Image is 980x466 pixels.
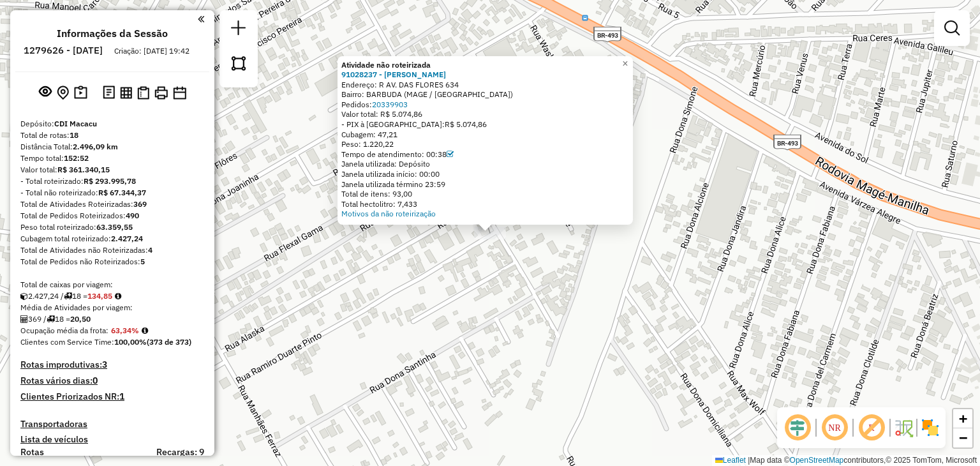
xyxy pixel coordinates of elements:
div: Endereço: R AV. DAS FLORES 634 [341,80,629,90]
img: Fluxo de ruas [893,417,914,438]
button: Painel de Sugestão [71,83,90,103]
strong: 63.359,55 [96,222,133,232]
strong: 152:52 [64,153,89,163]
button: Exibir sessão original [36,82,54,103]
strong: Atividade não roteirizada [341,60,431,70]
strong: 0 [93,375,98,386]
div: Média de Atividades por viagem: [20,302,204,313]
a: Exibir filtros [939,15,965,41]
h4: Informações da Sessão [57,27,168,40]
strong: 2.496,09 km [73,142,118,151]
span: Ocupação média da frota: [20,326,108,335]
div: - PIX à [GEOGRAPHIC_DATA]: [341,119,629,130]
strong: 490 [126,211,139,220]
div: Total de Pedidos Roteirizados: [20,210,204,222]
div: Total de Pedidos não Roteirizados: [20,256,204,267]
span: − [959,430,967,446]
div: Janela utilizada término 23:59 [341,179,629,190]
span: Ocultar deslocamento [782,412,813,443]
strong: 5 [140,257,145,266]
a: Motivos da não roteirização [341,209,436,218]
button: Visualizar relatório de Roteirização [117,84,135,101]
span: Ocultar NR [819,412,850,443]
strong: 2.427,24 [111,234,143,243]
strong: (373 de 373) [147,337,191,347]
i: Total de Atividades [20,315,28,323]
strong: 134,85 [87,291,112,301]
div: Pedidos: [341,100,629,110]
div: Janela utilizada: Depósito [341,159,629,169]
div: Janela utilizada início: 00:00 [341,169,629,179]
div: Total de caixas por viagem: [20,279,204,290]
i: Total de rotas [64,292,72,300]
div: Map data © contributors,© 2025 TomTom, Microsoft [712,455,980,466]
a: Clique aqui para minimizar o painel [198,11,204,26]
div: - Total não roteirizado: [20,187,204,199]
div: Atividade não roteirizada - JAQUELINE GONCALVES [474,227,506,239]
div: Total de rotas: [20,130,204,141]
a: 20339903 [372,100,408,109]
div: Total de Atividades não Roteirizadas: [20,244,204,256]
div: Criação: [DATE] 19:42 [109,45,195,57]
a: Leaflet [715,456,746,465]
strong: 1 [119,391,124,402]
a: Com service time [447,149,454,159]
strong: 20,50 [70,314,91,324]
strong: 3 [102,359,107,370]
strong: R$ 361.340,15 [57,165,110,174]
span: | [748,456,750,465]
div: Total hectolitro: 7,433 [341,199,629,209]
a: OpenStreetMap [790,456,844,465]
button: Centralizar mapa no depósito ou ponto de apoio [54,83,71,103]
h6: 1279626 - [DATE] [24,45,103,56]
img: Selecionar atividades - polígono [230,54,248,72]
i: Meta Caixas/viagem: 217,20 Diferença: -82,35 [115,292,121,300]
h4: Rotas improdutivas: [20,359,204,370]
div: Total de itens: 93,00 [341,189,629,199]
span: Exibir rótulo [856,412,887,443]
div: Cubagem: 47,21 [341,130,629,140]
div: Tempo total: [20,153,204,164]
div: Peso total roteirizado: [20,222,204,233]
h4: Clientes Priorizados NR: [20,391,204,402]
div: Total de Atividades Roteirizadas: [20,199,204,210]
button: Disponibilidade de veículos [170,84,189,102]
a: Rotas [20,447,44,458]
strong: R$ 67.344,37 [98,188,146,197]
button: Logs desbloquear sessão [100,83,117,103]
h4: Lista de veículos [20,434,204,445]
div: Distância Total: [20,141,204,153]
a: Zoom out [953,428,972,447]
button: Visualizar Romaneio [135,84,152,102]
div: Depósito: [20,118,204,130]
i: Total de rotas [47,315,55,323]
div: Cubagem total roteirizado: [20,233,204,244]
a: Zoom in [953,409,972,428]
h4: Transportadoras [20,419,204,430]
span: + [959,410,967,426]
div: Valor total: [20,164,204,176]
a: 91028237 - [PERSON_NAME] [341,70,446,79]
strong: 18 [70,130,78,140]
div: - Total roteirizado: [20,176,204,187]
h4: Rotas vários dias: [20,375,204,386]
div: Tempo de atendimento: 00:38 [341,149,629,160]
div: Valor total: R$ 5.074,86 [341,109,629,119]
div: Bairro: BARBUDA (MAGE / [GEOGRAPHIC_DATA]) [341,89,629,100]
div: Peso: 1.220,22 [341,139,629,149]
strong: 4 [148,245,152,255]
strong: CDI Macacu [54,119,97,128]
strong: 100,00% [114,337,147,347]
strong: 63,34% [111,326,139,335]
a: Close popup [618,56,633,71]
h4: Recargas: 9 [156,447,204,458]
span: R$ 5.074,86 [445,119,487,129]
i: Cubagem total roteirizado [20,292,28,300]
img: Exibir/Ocultar setores [920,417,940,438]
em: Média calculada utilizando a maior ocupação (%Peso ou %Cubagem) de cada rota da sessão. Rotas cro... [142,327,148,334]
div: 2.427,24 / 18 = [20,290,204,302]
div: 369 / 18 = [20,313,204,325]
button: Imprimir Rotas [152,84,170,102]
